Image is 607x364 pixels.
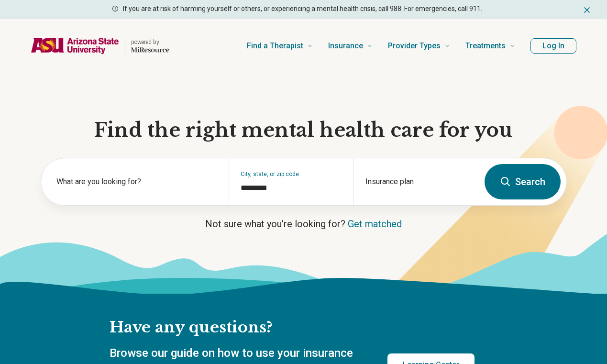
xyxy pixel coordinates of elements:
[328,39,363,53] span: Insurance
[41,118,567,143] h1: Find the right mental health care for you
[348,218,402,230] a: Get matched
[328,27,373,65] a: Insurance
[31,31,169,61] a: Home page
[247,39,303,53] span: Find a Therapist
[388,27,450,65] a: Provider Types
[388,39,441,53] span: Provider Types
[465,39,506,53] span: Treatments
[582,4,592,15] button: Dismiss
[110,318,475,338] h2: Have any questions?
[41,217,567,231] p: Not sure what you’re looking for?
[56,176,217,188] label: What are you looking for?
[123,4,482,14] p: If you are at risk of harming yourself or others, or experiencing a mental health crisis, call 98...
[247,27,313,65] a: Find a Therapist
[485,164,561,199] button: Search
[131,38,169,46] p: powered by
[465,27,515,65] a: Treatments
[530,38,576,54] button: Log In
